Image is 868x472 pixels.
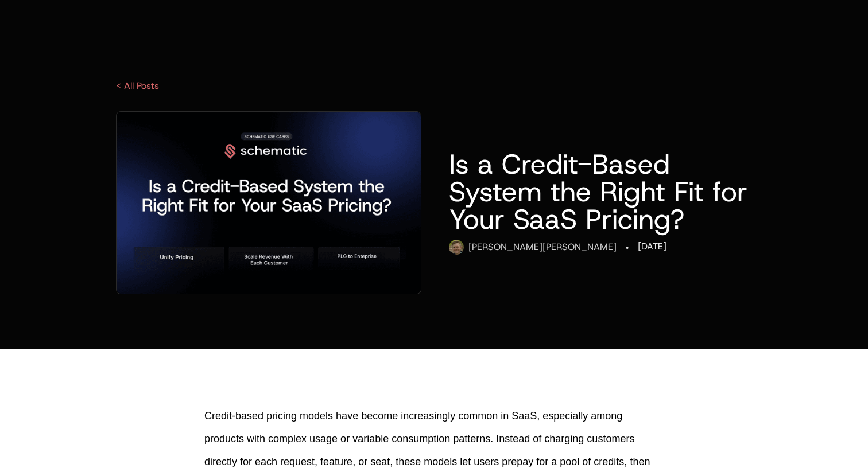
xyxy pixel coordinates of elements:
div: [PERSON_NAME] [PERSON_NAME] [468,240,617,254]
div: [DATE] [638,240,666,253]
h1: Is a Credit-Based System the Right Fit for Your SaaS Pricing? [449,150,752,233]
div: · [626,240,629,256]
img: Pillar - Credits [117,112,421,294]
a: < All Posts [116,80,159,92]
img: Ryan Echternacht [449,240,464,255]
